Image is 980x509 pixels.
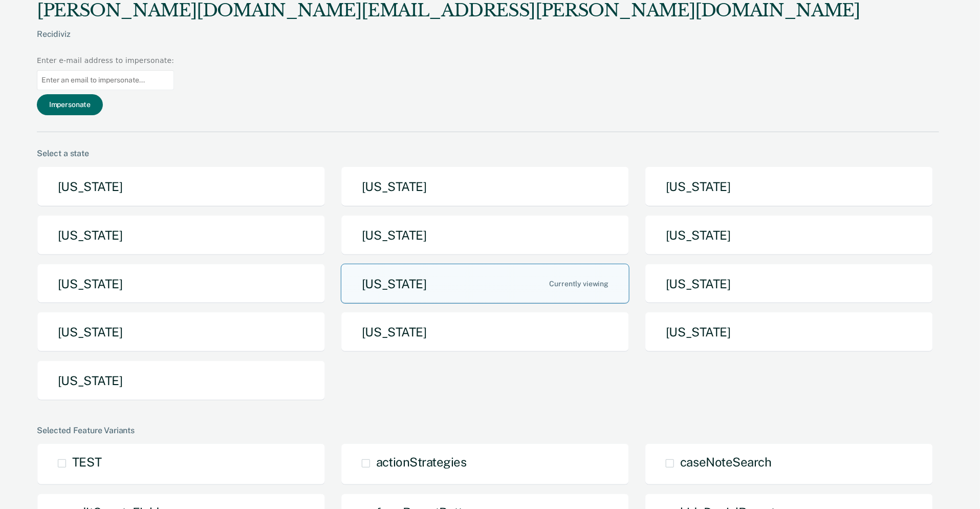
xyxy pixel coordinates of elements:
div: Enter e-mail address to impersonate: [37,55,174,66]
div: Recidiviz [37,29,860,55]
button: [US_STATE] [645,312,933,352]
div: Select a state [37,149,939,158]
button: [US_STATE] [37,264,325,304]
button: [US_STATE] [341,166,629,207]
button: [US_STATE] [341,312,629,352]
button: [US_STATE] [341,215,629,256]
button: [US_STATE] [37,360,325,401]
div: Selected Feature Variants [37,426,939,435]
button: [US_STATE] [37,166,325,207]
button: [US_STATE] [37,215,325,256]
button: [US_STATE] [645,215,933,256]
span: caseNoteSearch [680,455,771,469]
button: [US_STATE] [645,166,933,207]
button: [US_STATE] [341,264,629,304]
button: [US_STATE] [37,312,325,352]
button: [US_STATE] [645,264,933,304]
input: Enter an email to impersonate... [37,70,174,90]
span: TEST [72,455,101,469]
span: actionStrategies [376,455,466,469]
button: Impersonate [37,94,103,115]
